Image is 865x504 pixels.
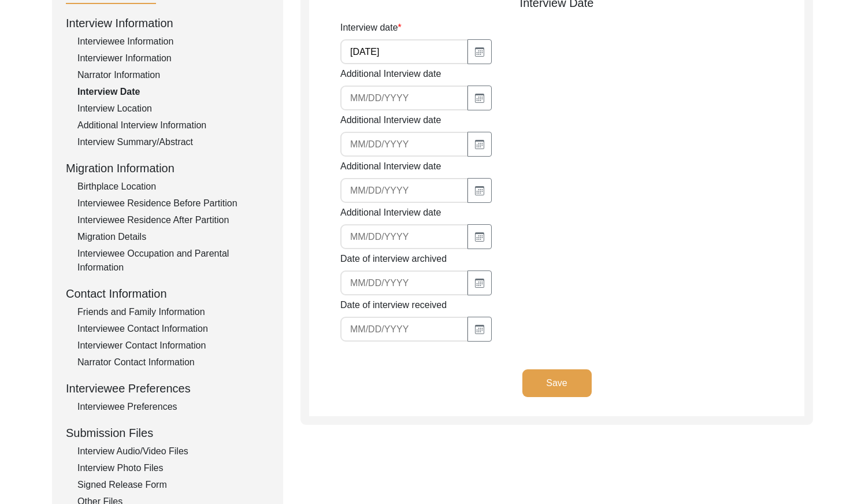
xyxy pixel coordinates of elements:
[77,68,269,82] div: Narrator Information
[340,317,468,342] input: MM/DD/YYYY
[340,160,441,173] label: Additional Interview date
[77,400,269,414] div: Interviewee Preferences
[77,85,269,99] div: Interview Date
[340,67,441,81] label: Additional Interview date
[340,270,468,295] input: MM/DD/YYYY
[77,102,269,116] div: Interview Location
[77,322,269,336] div: Interviewee Contact Information
[340,39,468,64] input: MM/DD/YYYY
[77,247,269,275] div: Interviewee Occupation and Parental Information
[522,369,592,397] button: Save
[77,135,269,149] div: Interview Summary/Abstract
[340,113,441,127] label: Additional Interview date
[77,118,269,132] div: Additional Interview Information
[340,298,447,312] label: Date of interview received
[66,160,269,177] div: Migration Information
[77,35,269,49] div: Interviewee Information
[77,444,269,458] div: Interview Audio/Video Files
[77,51,269,65] div: Interviewer Information
[77,339,269,353] div: Interviewer Contact Information
[77,461,269,475] div: Interview Photo Files
[66,380,269,397] div: Interviewee Preferences
[77,355,269,369] div: Narrator Contact Information
[77,230,269,244] div: Migration Details
[340,224,468,249] input: MM/DD/YYYY
[66,424,269,442] div: Submission Files
[340,178,468,203] input: MM/DD/YYYY
[66,14,269,32] div: Interview Information
[66,285,269,302] div: Contact Information
[77,305,269,319] div: Friends and Family Information
[77,213,269,227] div: Interviewee Residence After Partition
[340,206,441,220] label: Additional Interview date
[340,132,468,157] input: MM/DD/YYYY
[77,197,269,210] div: Interviewee Residence Before Partition
[340,21,402,35] label: Interview date
[77,478,269,492] div: Signed Release Form
[340,252,447,266] label: Date of interview archived
[77,180,269,194] div: Birthplace Location
[340,86,468,110] input: MM/DD/YYYY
